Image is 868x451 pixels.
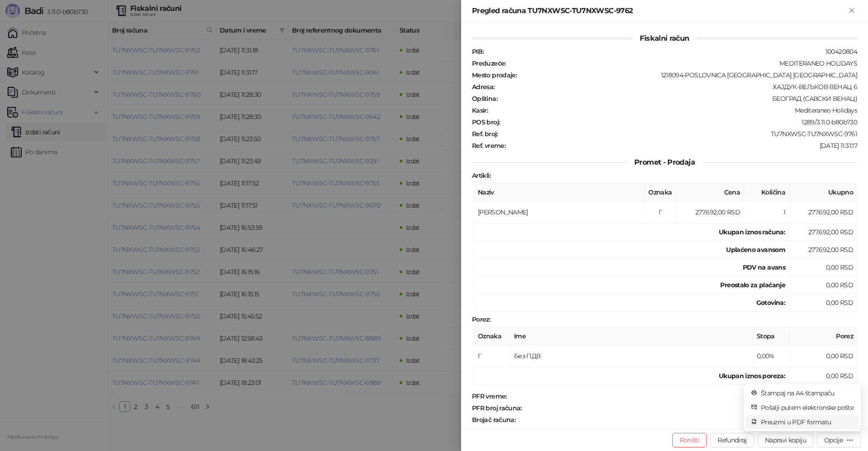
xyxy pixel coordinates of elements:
[472,106,488,114] strong: Kasir :
[489,106,858,114] div: Mediteraneo Holidays
[744,184,789,201] th: Količina
[508,392,858,400] div: [DATE] 11:31:18
[789,241,857,259] td: 277.692,00 RSD
[765,436,806,444] span: Napravi kopiju
[472,404,522,412] strong: PFR broj računa :
[499,130,858,138] div: TU7NXWSC-TU7NXWSC-9761
[472,47,483,56] strong: PIB :
[507,59,858,67] div: MEDITERANEO HOLIDAYS
[627,158,702,166] span: Promet - Prodaja
[472,315,490,323] strong: Porez :
[743,263,785,271] strong: PDV na avans
[824,436,843,444] div: Opcije
[484,47,858,56] div: 100420804
[472,83,495,91] strong: Adresa :
[472,142,505,150] strong: Ref. vreme :
[789,367,857,385] td: 0,00 RSD
[672,433,707,447] button: Poništi
[510,345,753,367] td: Без ПДВ
[710,433,754,447] button: Refundiraj
[789,294,857,312] td: 0,00 RSD
[516,416,858,424] div: 2513/9762ПП
[474,184,645,201] th: Naziv
[817,433,861,447] button: Opcije
[756,299,785,307] strong: Gotovina :
[753,328,789,345] th: Stopa
[676,201,744,223] td: 277.692,00 RSD
[846,5,857,16] button: Zatvori
[758,433,813,447] button: Napravi kopiju
[789,276,857,294] td: 0,00 RSD
[789,223,857,241] td: 277.692,00 RSD
[753,345,789,367] td: 0,00%
[472,392,507,400] strong: PFR vreme :
[472,130,498,138] strong: Ref. broj :
[495,83,858,91] div: ХАЈДУК-ВЕЉКОВ ВЕНАЦ 6
[645,184,676,201] th: Oznaka
[719,228,785,236] strong: Ukupan iznos računa :
[720,281,785,289] strong: Preostalo za plaćanje
[789,328,857,345] th: Porez
[789,184,857,201] th: Ukupno
[474,328,510,345] th: Oznaka
[472,71,517,79] strong: Mesto prodaje :
[632,34,696,43] span: Fiskalni račun
[761,403,854,413] span: Pošalji putem elektronske pošte
[472,5,846,16] div: Pregled računa TU7NXWSC-TU7NXWSC-9762
[500,118,858,126] div: 1289/3.11.0-b80b730
[789,345,857,367] td: 0,00 RSD
[719,372,785,380] strong: Ukupan iznos poreza:
[789,259,857,276] td: 0,00 RSD
[472,59,506,67] strong: Preduzeće :
[676,184,744,201] th: Cena
[518,71,858,79] div: 1218094-POSLOVNICA [GEOGRAPHIC_DATA] [GEOGRAPHIC_DATA]
[645,201,676,223] td: Г
[726,246,785,254] strong: Uplaćeno avansom
[472,416,515,424] strong: Brojač računa :
[523,404,858,412] div: TU7NXWSC-TU7NXWSC-9762
[510,328,753,345] th: Ime
[472,118,500,126] strong: POS broj :
[761,417,854,427] span: Preuzmi u PDF formatu
[498,95,858,103] div: БЕОГРАД (САВСКИ ВЕНАЦ)
[506,142,858,150] div: [DATE] 11:31:17
[474,201,645,223] td: [PERSON_NAME]
[474,345,510,367] td: Г
[472,171,491,180] strong: Artikli :
[472,95,497,103] strong: Opština :
[761,388,854,398] span: Štampaj na A4 štampaču
[789,201,857,223] td: 277.692,00 RSD
[744,201,789,223] td: 1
